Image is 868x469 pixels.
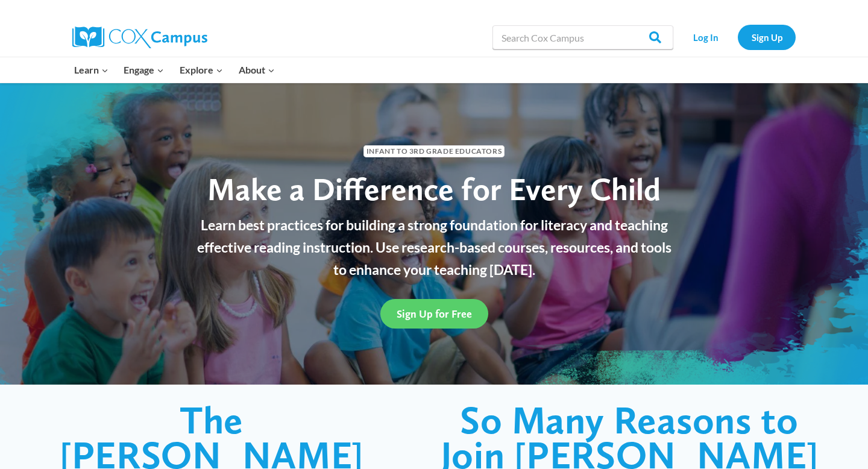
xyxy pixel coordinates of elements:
[679,25,796,49] nav: Secondary Navigation
[679,25,732,49] a: Log In
[66,57,282,83] nav: Primary Navigation
[239,62,275,78] span: About
[180,62,223,78] span: Explore
[380,299,488,329] a: Sign Up for Free
[492,25,673,49] input: Search Cox Campus
[397,307,472,320] span: Sign Up for Free
[74,62,108,78] span: Learn
[72,27,207,48] img: Cox Campus
[738,25,796,49] a: Sign Up
[124,62,164,78] span: Engage
[207,170,661,208] span: Make a Difference for Every Child
[363,145,505,157] span: Infant to 3rd Grade Educators
[190,214,678,280] p: Learn best practices for building a strong foundation for literacy and teaching effective reading...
